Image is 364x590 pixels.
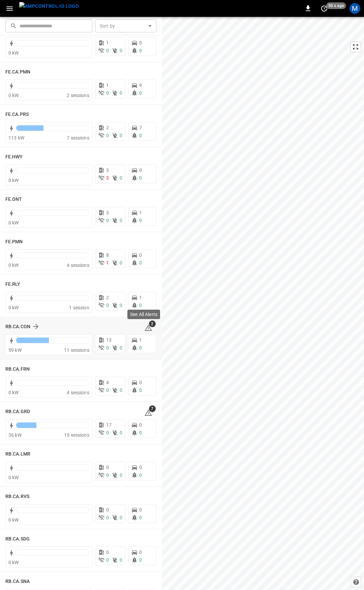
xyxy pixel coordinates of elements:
span: 0 [139,90,142,96]
span: 0 kW [8,305,19,310]
span: 0 [139,557,142,563]
span: 0 [106,48,109,53]
span: 0 [106,303,109,308]
h6: RB.CA.SDG [5,535,30,543]
span: 0 [139,218,142,223]
span: 11 sessions [64,347,89,353]
h6: FE.HWY [5,153,23,161]
span: 0 [106,557,109,563]
span: 2 sessions [67,93,89,98]
span: 0 kW [8,50,19,56]
span: 0 [106,550,109,555]
h6: FE.ONT [5,196,22,203]
span: 1 [139,337,142,343]
span: 0 [139,380,142,385]
h6: FE.RLY [5,281,21,288]
span: 2 [106,295,109,300]
span: 0 [139,507,142,513]
span: 0 [106,90,109,96]
span: 7 [139,125,142,130]
span: 0 [120,90,122,96]
span: 0 [120,515,122,520]
span: 0 kW [8,178,19,183]
span: 0 [139,465,142,470]
span: 2 [149,320,156,327]
div: profile-icon [350,3,360,14]
span: 1 [106,260,109,266]
span: 0 [139,252,142,258]
span: 0 [106,465,109,470]
span: 0 kW [8,560,19,565]
span: 1 [106,40,109,45]
span: 1 [139,295,142,300]
span: 4 [106,380,109,385]
h6: RB.CA.RVS [5,493,29,500]
span: 0 [120,303,122,308]
span: 0 [139,167,142,173]
span: 15 sessions [64,432,89,438]
span: 0 [106,345,109,350]
span: 0 [106,507,109,513]
h6: RB.CA.SNA [5,578,30,585]
span: 13 [106,337,112,343]
span: 59 kW [8,347,22,353]
span: 0 [106,387,109,393]
h6: FE.CA.PMN [5,68,30,76]
span: 0 [139,472,142,478]
span: 0 [106,430,109,435]
span: 1 session [69,305,89,310]
span: 7 sessions [67,135,89,141]
span: 0 [139,387,142,393]
span: 0 [120,175,122,181]
span: 0 kW [8,475,19,480]
img: ampcontrol.io logo [19,2,79,10]
span: 0 kW [8,517,19,523]
h6: RB.CA.CON [5,323,30,331]
span: 0 [120,557,122,563]
span: 1 [106,83,109,88]
span: 36 kW [8,432,22,438]
span: 0 [106,515,109,520]
span: 2 [106,125,109,130]
span: 17 [106,422,112,428]
span: 3 [106,175,109,181]
span: 0 [120,260,122,266]
span: 1 [139,210,142,215]
span: 0 [120,345,122,350]
span: 0 [139,345,142,350]
span: 0 [120,430,122,435]
span: 0 [139,175,142,181]
button: set refresh interval [319,3,330,14]
span: 0 kW [8,262,19,268]
h6: FE.PMN [5,238,23,246]
span: 0 [120,218,122,223]
span: 3 [106,210,109,215]
span: 4 sessions [67,262,89,268]
span: 0 [120,472,122,478]
span: 113 kW [8,135,24,141]
span: 0 [120,133,122,138]
span: 0 kW [8,93,19,98]
span: 0 [139,40,142,45]
span: 50 s ago [326,2,346,9]
span: 0 [106,133,109,138]
span: 0 [106,218,109,223]
span: 0 [120,387,122,393]
span: 4 sessions [67,390,89,395]
span: 0 [120,48,122,53]
span: 0 [139,48,142,53]
span: 0 kW [8,390,19,395]
h6: FE.CA.PRS [5,111,29,118]
p: See All Alerts [130,311,157,318]
h6: RB.CA.GRD [5,408,30,415]
span: 0 [139,550,142,555]
h6: RB.CA.LMR [5,451,30,458]
span: 0 [139,515,142,520]
span: 9 [139,83,142,88]
span: 0 [139,422,142,428]
span: 0 [106,472,109,478]
span: 3 [106,167,109,173]
h6: RB.CA.FRN [5,366,30,373]
span: 0 [139,133,142,138]
canvas: Map [162,17,364,590]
